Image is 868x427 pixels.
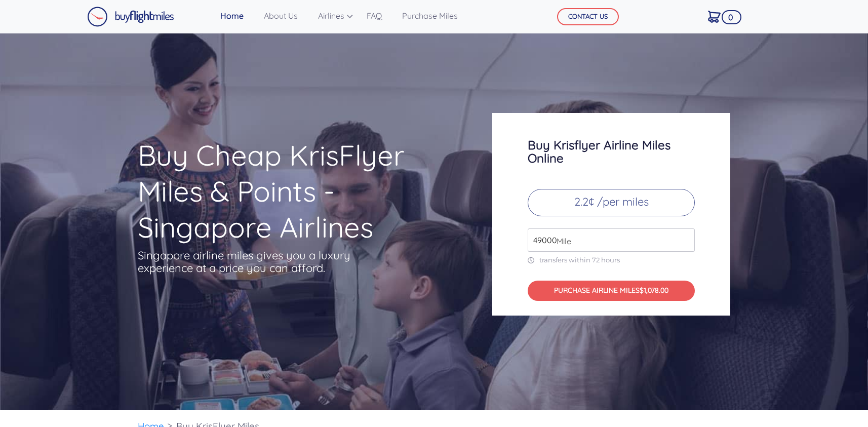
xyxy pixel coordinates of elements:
p: 2.2¢ /per miles [528,189,695,216]
h3: Buy Krisflyer Airline Miles Online [528,138,695,165]
button: PURCHASE AIRLINE MILES$1,078.00 [528,281,695,301]
a: Purchase Miles [398,6,462,26]
span: Mile [551,235,571,247]
a: Airlines [314,6,350,26]
span: 0 [722,10,741,24]
a: FAQ [363,6,386,26]
span: $1,078.00 [640,286,668,295]
a: Home [216,6,248,26]
img: Cart [708,11,721,23]
p: transfers within 72 hours [528,256,695,264]
a: About Us [260,6,302,26]
h1: Buy Cheap KrisFlyer Miles & Points - Singapore Airlines [138,137,453,245]
img: Buy Flight Miles Logo [87,7,174,27]
a: 0 [704,6,725,27]
p: Singapore airline miles gives you a luxury experience at a price you can afford. [138,249,366,275]
button: CONTACT US [557,8,619,25]
a: Buy Flight Miles Logo [87,4,174,29]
